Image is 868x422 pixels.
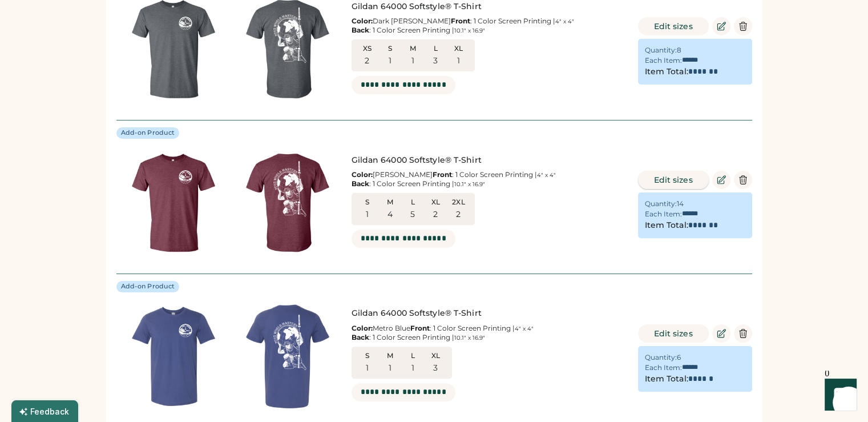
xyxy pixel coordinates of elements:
[231,299,345,413] img: generate-image
[389,55,391,67] div: 1
[433,170,452,179] strong: Front
[645,220,688,231] div: Item Total:
[645,199,677,208] div: Quantity:
[365,55,369,67] div: 2
[454,334,485,341] font: 10.1" x 16.9"
[387,209,393,220] div: 4
[381,351,399,360] div: M
[427,198,445,207] div: XL
[734,171,752,189] button: Delete
[352,155,628,166] div: Gildan 64000 Softstyle® T-Shirt
[116,299,231,413] img: generate-image
[381,198,399,207] div: M
[410,209,415,220] div: 5
[712,17,730,35] button: Edit Product
[381,44,399,53] div: S
[231,146,345,260] img: generate-image
[121,128,175,138] div: Add-on Product
[638,324,709,343] button: Edit sizes
[515,325,534,332] font: 4" x 4"
[677,46,681,55] div: 8
[433,363,438,374] div: 3
[410,324,430,332] strong: Front
[638,171,709,189] button: Edit sizes
[411,55,414,67] div: 1
[734,17,752,35] button: Delete
[457,55,460,67] div: 1
[451,17,470,25] strong: Front
[433,55,438,67] div: 3
[352,179,369,188] strong: Back
[404,44,422,53] div: M
[450,44,468,53] div: XL
[427,44,445,53] div: L
[645,353,677,362] div: Quantity:
[389,363,391,374] div: 1
[433,209,438,220] div: 2
[555,18,574,25] font: 4" x 4"
[352,17,628,35] div: Dark [PERSON_NAME] : 1 Color Screen Printing | : 1 Color Screen Printing |
[411,363,414,374] div: 1
[450,198,468,207] div: 2XL
[366,209,369,220] div: 1
[645,363,682,372] div: Each Item:
[645,66,688,78] div: Item Total:
[427,351,445,360] div: XL
[645,46,677,55] div: Quantity:
[638,17,709,35] button: Edit sizes
[404,198,422,207] div: L
[454,27,485,34] font: 10.1" x 16.9"
[645,210,682,219] div: Each Item:
[352,324,373,332] strong: Color:
[358,351,377,360] div: S
[121,282,175,291] div: Add-on Product
[734,324,752,343] button: Delete
[404,351,422,360] div: L
[814,371,863,420] iframe: Front Chat
[352,170,628,188] div: [PERSON_NAME] : 1 Color Screen Printing | : 1 Color Screen Printing |
[456,209,461,220] div: 2
[677,199,684,208] div: 14
[712,171,730,189] button: Edit Product
[352,26,369,34] strong: Back
[677,353,681,362] div: 6
[352,324,628,342] div: Metro Blue : 1 Color Screen Printing | : 1 Color Screen Printing |
[352,1,628,13] div: Gildan 64000 Softstyle® T-Shirt
[537,171,556,179] font: 4" x 4"
[352,333,369,341] strong: Back
[645,56,682,65] div: Each Item:
[352,308,628,319] div: Gildan 64000 Softstyle® T-Shirt
[454,180,485,188] font: 10.1" x 16.9"
[712,324,730,343] button: Edit Product
[645,373,688,385] div: Item Total:
[352,17,373,25] strong: Color:
[352,170,373,179] strong: Color:
[116,146,231,260] img: generate-image
[358,198,377,207] div: S
[358,44,377,53] div: XS
[366,363,369,374] div: 1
